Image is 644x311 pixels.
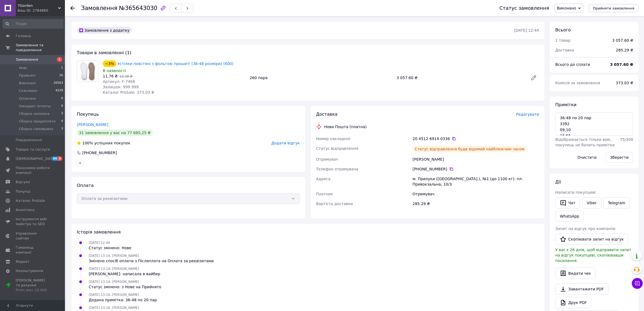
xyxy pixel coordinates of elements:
[77,140,130,146] div: успішних покупок
[516,112,539,116] span: Редагувати
[555,211,584,222] a: WhatsApp
[555,197,580,209] button: Чат
[555,38,570,43] span: 1 товар
[412,146,527,152] div: Статус відправлення буде відомий найближчим часом
[316,112,338,117] span: Доставка
[89,284,161,290] div: Статус змінено: з Нове на Прийнято
[61,127,63,131] span: 3
[593,6,634,10] span: Прийняти замовлення
[16,147,50,152] span: Товари та послуги
[16,180,30,184] span: Відгуки
[582,197,601,209] a: Viber
[89,267,139,271] span: [DATE] 13:14, [PERSON_NAME]
[82,141,93,145] span: 100%
[316,157,338,161] span: Отримувач
[316,177,331,181] span: Адреса
[77,61,98,82] img: Устілки повстяні з фольгою прошиті (36-48 розміри) (600)
[555,190,596,195] span: Написати покупцеві
[555,179,561,184] span: Дії
[514,28,539,33] time: [DATE] 12:44
[19,73,36,78] span: Прийняті
[603,197,630,209] a: Telegram
[103,69,126,73] span: В наявності
[19,111,50,116] span: Сборка наложка
[528,72,539,83] a: Редагувати
[89,297,157,303] div: Додана примітка: 36-48 по 20 пар
[271,141,300,145] span: Додати відгук
[19,96,36,101] span: Оплачені
[16,217,50,226] span: Інструменти веб-майстра та SEO
[16,231,50,241] span: Управління сайтом
[555,81,600,85] span: Комісія за замовлення
[54,81,63,86] span: 20563
[555,268,596,279] button: Видати чек
[119,5,157,11] span: №365643030
[412,136,539,141] div: 20 4512 6914 0336
[316,146,358,151] span: Статус відправлення
[557,6,576,10] span: Виконано
[89,271,160,277] div: [PERSON_NAME]: написала в вайбер
[613,44,636,56] div: 285.29 ₴
[16,278,50,293] span: [PERSON_NAME] та рахунки
[616,81,633,85] span: 373.03 ₴
[18,3,58,8] span: 7Garden
[16,138,42,142] span: Повідомлення
[573,152,601,163] button: Очистити
[103,79,135,84] span: Артикул: F-7466
[316,192,333,196] span: Платник
[16,198,45,203] span: Каталог ProSale
[411,154,540,164] div: [PERSON_NAME]
[555,27,571,33] span: Всього
[19,127,53,131] span: Сборка самовывоз
[555,283,608,295] a: Завантажити PDF
[16,189,30,194] span: Покупці
[19,66,27,70] span: Нові
[77,183,94,188] span: Оплата
[19,104,51,109] span: Ожидает оплаты
[58,156,62,161] span: 3
[61,66,63,70] span: 1
[57,57,62,62] span: 1
[120,74,132,78] span: 12.18 ₴
[16,288,50,293] div: Prom мікс 10 000
[394,74,526,82] div: 3 057.60 ₴
[555,234,628,245] button: Скопіювати запит на відгук
[555,226,615,231] span: Запит на відгук про компанію
[16,259,29,264] span: Маркет
[632,278,643,289] button: Чат з покупцем
[18,8,65,13] div: Ваш ID: 2784860
[3,19,64,29] input: Пошук
[316,137,351,141] span: Номер накладної
[117,61,233,66] a: Устілки повстяні з фольгою прошиті (36-48 розміри) (600)
[316,167,358,171] span: Телефон отримувача
[612,38,633,43] div: 3 057.60 ₴
[555,297,591,308] a: Друк PDF
[77,50,131,55] span: Товари в замовленні (1)
[59,73,63,78] span: 16
[555,102,576,107] span: Примітки
[323,124,368,129] div: Нова Пошта (платна)
[77,129,153,136] div: 31 замовлення у вас на 77 685,25 ₴
[16,34,31,38] span: Головна
[61,119,63,124] span: 4
[316,202,353,206] span: Вартість доставки
[89,306,139,310] span: [DATE] 13:16, [PERSON_NAME]
[16,208,34,212] span: Аналітика
[19,88,37,93] span: Скасовані
[70,5,75,11] div: Повернутися назад
[555,248,631,263] span: У вас є 26 днів, щоб відправити запит на відгук покупцеві, скопіювавши посилання.
[103,85,139,89] span: Залишок: 999 999
[411,199,540,209] div: 285.29 ₴
[610,62,633,67] b: 3 057.60 ₴
[61,96,63,101] span: 0
[82,150,117,155] div: [PHONE_NUMBER]
[19,81,36,86] span: Виконані
[61,104,63,109] span: 9
[89,293,139,297] span: [DATE] 13:16, [PERSON_NAME]
[411,189,540,199] div: Отримувач
[16,156,56,161] span: [DEMOGRAPHIC_DATA]
[89,258,214,264] div: Змінено спосіб оплати з Післяплата на Оплата за реквізитами
[89,254,139,258] span: [DATE] 13:14, [PERSON_NAME]
[16,166,50,175] span: Показники роботи компанії
[55,88,63,93] span: 4229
